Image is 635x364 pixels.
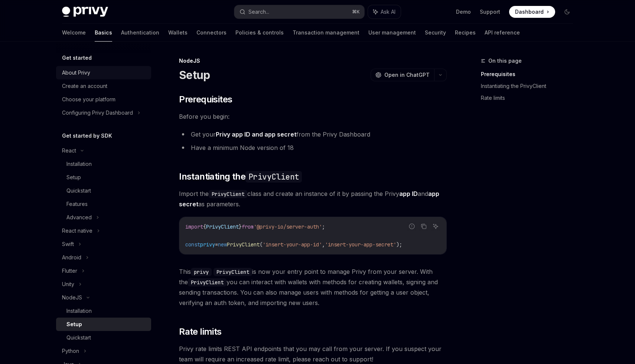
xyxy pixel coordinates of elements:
span: import [185,223,203,230]
span: PrivyClient [227,241,260,248]
a: User management [368,24,416,42]
a: Policies & controls [235,24,284,42]
a: About Privy [56,66,151,79]
a: Installation [56,304,151,318]
a: Basics [95,24,112,42]
a: Demo [456,8,471,16]
span: { [203,223,206,230]
div: Features [66,200,88,209]
span: ( [260,241,263,248]
span: const [185,241,200,248]
a: Instantiating the PrivyClient [481,80,579,92]
div: NodeJS [179,57,447,65]
div: React [62,146,76,155]
span: Import the class and create an instance of it by passing the Privy and as parameters. [179,188,447,209]
div: Setup [66,320,82,329]
code: privy [191,268,212,276]
div: Unity [62,280,74,289]
code: PrivyClient [209,190,247,198]
span: '@privy-io/server-auth' [254,223,322,230]
a: Setup [56,171,151,184]
div: Installation [66,306,92,315]
code: PrivyClient [245,171,302,183]
span: ; [322,223,325,230]
a: Installation [56,157,151,171]
span: from [242,223,254,230]
a: Setup [56,318,151,331]
code: PrivyClient [214,268,252,276]
div: Quickstart [66,333,91,342]
span: ⌘ K [352,9,360,15]
div: Swift [62,240,74,249]
li: Get your from the Privy Dashboard [179,129,447,140]
a: Quickstart [56,184,151,197]
span: Open in ChatGPT [384,71,430,79]
a: API reference [485,24,520,42]
a: Connectors [196,24,227,42]
img: dark logo [62,7,108,17]
span: On this page [488,56,522,65]
a: Privy app ID and app secret [216,131,296,138]
code: PrivyClient [188,278,227,286]
a: Create an account [56,79,151,93]
span: Ask AI [381,8,395,16]
button: Report incorrect code [407,222,417,231]
div: Flutter [62,266,77,275]
a: Features [56,197,151,211]
a: Wallets [168,24,188,42]
h1: Setup [179,68,210,82]
span: 'insert-your-app-secret' [325,241,396,248]
a: Welcome [62,24,86,42]
button: Open in ChatGPT [371,69,434,81]
button: Toggle dark mode [561,6,573,18]
div: NodeJS [62,293,82,302]
span: , [322,241,325,248]
li: Have a minimum Node version of 18 [179,142,447,153]
div: Android [62,253,81,262]
span: ); [396,241,402,248]
a: Rate limits [481,92,579,104]
span: Dashboard [515,8,544,16]
div: Configuring Privy Dashboard [62,108,133,117]
span: PrivyClient [206,223,239,230]
a: Prerequisites [481,68,579,80]
span: } [239,223,242,230]
div: Search... [248,7,269,16]
span: Before you begin: [179,111,447,122]
a: Authentication [121,24,159,42]
span: new [218,241,227,248]
a: Recipes [455,24,476,42]
strong: app ID [399,190,418,197]
div: Quickstart [66,186,91,195]
div: Choose your platform [62,95,115,104]
h5: Get started [62,53,92,62]
span: = [215,241,218,248]
span: 'insert-your-app-id' [263,241,322,248]
div: About Privy [62,68,90,77]
button: Copy the contents from the code block [419,222,429,231]
div: Advanced [66,213,92,222]
span: Instantiating the [179,171,302,183]
button: Ask AI [431,222,440,231]
div: Installation [66,160,92,168]
span: This is now your entry point to manage Privy from your server. With the you can interact with wal... [179,266,447,308]
button: Search...⌘K [234,5,364,19]
span: Rate limits [179,326,221,338]
span: Prerequisites [179,94,232,105]
a: Security [425,24,446,42]
a: Dashboard [509,6,555,18]
span: privy [200,241,215,248]
div: Python [62,347,79,355]
div: React native [62,226,92,235]
a: Choose your platform [56,93,151,106]
div: Setup [66,173,81,182]
a: Support [480,8,500,16]
a: Transaction management [293,24,359,42]
h5: Get started by SDK [62,131,112,140]
button: Ask AI [368,5,401,19]
a: Quickstart [56,331,151,344]
div: Create an account [62,82,107,91]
